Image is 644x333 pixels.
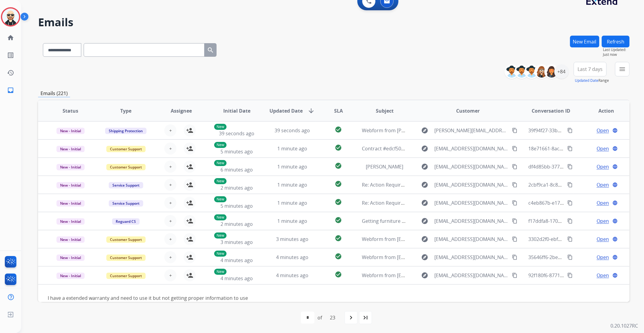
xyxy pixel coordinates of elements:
[169,127,172,134] span: +
[277,145,307,152] span: 1 minute ago
[335,162,342,169] mat-icon: check_circle
[528,200,622,206] span: c4eb867b-e173-4e19-bd36-9e399d7527c1
[347,314,355,321] mat-icon: navigate_next
[366,163,403,170] span: [PERSON_NAME]
[567,200,573,206] mat-icon: content_copy
[362,272,499,279] span: Webform from [EMAIL_ADDRESS][DOMAIN_NAME] on [DATE]
[376,107,394,114] span: Subject
[362,181,597,188] span: Re: Action Required: You've been assigned a new service order: cbf78b2c-bfba-4454-927e-ee00cc39056e
[421,163,428,170] mat-icon: explore
[612,255,618,260] mat-icon: language
[434,145,509,152] span: [EMAIL_ADDRESS][DOMAIN_NAME]
[164,215,176,227] button: +
[221,257,253,264] span: 4 minutes ago
[434,199,509,207] span: [EMAIL_ADDRESS][DOMAIN_NAME]
[186,217,193,225] mat-icon: person_add
[109,182,143,188] span: Service Support
[221,148,253,155] span: 5 minutes ago
[597,235,609,243] span: Open
[56,182,85,188] span: New - Initial
[7,52,14,59] mat-icon: list_alt
[56,273,85,279] span: New - Initial
[105,128,147,134] span: Shipping Protection
[186,127,193,134] mat-icon: person_add
[619,66,626,73] mat-icon: menu
[421,145,428,152] mat-icon: explore
[186,181,193,188] mat-icon: person_add
[575,78,609,83] span: Range
[512,236,517,242] mat-icon: content_copy
[362,236,499,242] span: Webform from [EMAIL_ADDRESS][DOMAIN_NAME] on [DATE]
[597,145,609,152] span: Open
[106,236,146,243] span: Customer Support
[554,64,569,79] div: +84
[276,272,308,279] span: 4 minutes ago
[567,128,573,133] mat-icon: content_copy
[276,236,308,242] span: 3 minutes ago
[56,128,85,134] span: New - Initial
[56,146,85,152] span: New - Initial
[512,218,517,224] mat-icon: content_copy
[597,163,609,170] span: Open
[567,255,573,260] mat-icon: content_copy
[434,163,509,170] span: [EMAIL_ADDRESS][DOMAIN_NAME]
[164,142,176,155] button: +
[335,271,342,278] mat-icon: check_circle
[186,145,193,152] mat-icon: person_add
[335,235,342,242] mat-icon: check_circle
[221,166,253,173] span: 6 minutes ago
[317,314,322,321] div: of
[214,214,227,220] p: New
[223,107,250,114] span: Initial Date
[512,146,517,151] mat-icon: content_copy
[334,107,343,114] span: SLA
[207,46,214,54] mat-icon: search
[169,181,172,188] span: +
[169,199,172,207] span: +
[597,181,609,188] span: Open
[362,127,536,134] span: Webform from [PERSON_NAME][EMAIL_ADDRESS][DOMAIN_NAME] on [DATE]
[567,236,573,242] mat-icon: content_copy
[597,199,609,207] span: Open
[109,200,143,207] span: Service Support
[56,200,85,207] span: New - Initial
[574,100,630,121] th: Action
[169,235,172,243] span: +
[164,233,176,245] button: +
[106,164,146,170] span: Customer Support
[106,146,146,152] span: Customer Support
[48,294,509,302] div: I have a extended warranty and need to use it but not getting proper information to use
[169,145,172,152] span: +
[362,218,420,224] span: Getting furniture cleaned
[421,254,428,261] mat-icon: explore
[434,217,509,225] span: [EMAIL_ADDRESS][DOMAIN_NAME]
[612,200,618,206] mat-icon: language
[602,36,630,47] button: Refresh
[434,254,509,261] span: [EMAIL_ADDRESS][DOMAIN_NAME]
[335,253,342,260] mat-icon: check_circle
[335,216,342,224] mat-icon: check_circle
[2,8,19,25] img: avatar
[63,107,78,114] span: Status
[512,182,517,187] mat-icon: content_copy
[578,68,603,70] span: Last 7 days
[612,128,618,133] mat-icon: language
[169,254,172,261] span: +
[56,236,85,243] span: New - Initial
[275,127,310,134] span: 39 seconds ago
[597,127,609,134] span: Open
[362,254,499,261] span: Webform from [EMAIL_ADDRESS][DOMAIN_NAME] on [DATE]
[612,218,618,224] mat-icon: language
[56,255,85,261] span: New - Initial
[567,164,573,169] mat-icon: content_copy
[106,255,146,261] span: Customer Support
[567,182,573,187] mat-icon: content_copy
[421,181,428,188] mat-icon: explore
[597,272,609,279] span: Open
[277,163,307,170] span: 1 minute ago
[186,199,193,207] mat-icon: person_add
[186,163,193,170] mat-icon: person_add
[570,36,599,47] button: New Email
[221,275,253,282] span: 4 minutes ago
[603,52,630,57] span: Just now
